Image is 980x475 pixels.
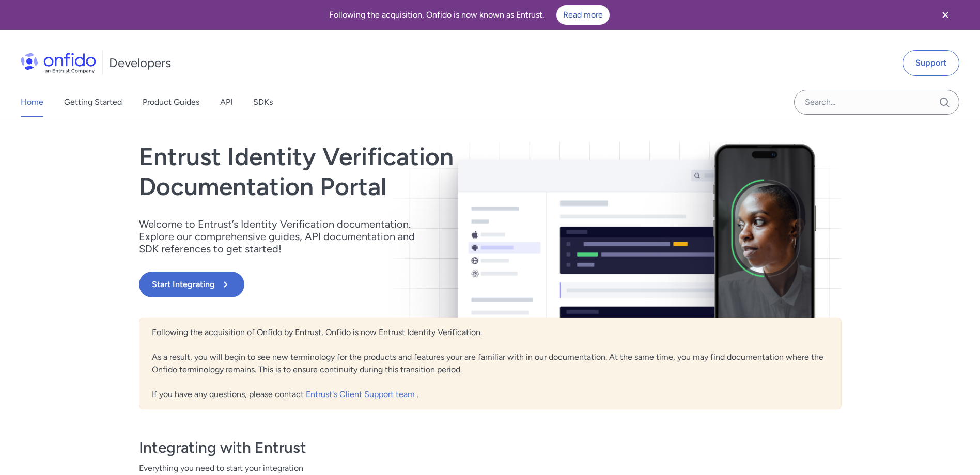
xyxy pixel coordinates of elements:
[253,88,273,117] a: SDKs
[556,5,610,25] a: Read more
[139,437,842,458] h3: Integrating with Entrust
[139,142,631,201] h1: Entrust Identity Verification Documentation Portal
[939,9,952,21] svg: Close banner
[12,5,926,25] div: Following the acquisition, Onfido is now known as Entrust.
[926,2,965,28] button: Close banner
[139,218,428,255] p: Welcome to Entrust’s Identity Verification documentation. Explore our comprehensive guides, API d...
[143,88,199,117] a: Product Guides
[21,88,43,117] a: Home
[794,90,959,115] input: Onfido search input field
[139,462,842,474] span: Everything you need to start your integration
[903,50,959,76] a: Support
[220,88,232,117] a: API
[64,88,122,117] a: Getting Started
[21,53,96,73] img: Onfido Logo
[139,318,842,409] div: Following the acquisition of Onfido by Entrust, Onfido is now Entrust Identity Verification. As a...
[139,272,631,297] a: Start Integrating
[139,272,244,297] button: Start Integrating
[109,55,171,71] h1: Developers
[306,389,417,399] a: Entrust's Client Support team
